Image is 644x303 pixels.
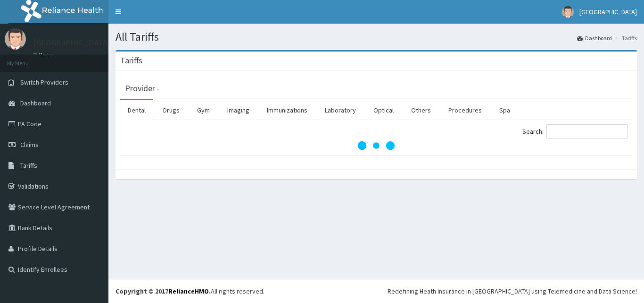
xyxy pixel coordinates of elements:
[20,140,39,149] span: Claims
[108,279,644,303] footer: All rights reserved.
[492,100,518,120] a: Spa
[5,28,26,50] img: User Image
[577,34,612,42] a: Dashboard
[366,100,401,120] a: Optical
[317,100,363,120] a: Laboratory
[33,38,111,47] p: [GEOGRAPHIC_DATA]
[20,99,51,107] span: Dashboard
[441,100,489,120] a: Procedures
[220,100,257,120] a: Imaging
[125,84,160,93] h3: Provider -
[168,287,209,295] a: RelianceHMO
[20,78,68,87] span: Switch Providers
[120,100,153,120] a: Dental
[357,127,395,164] svg: audio-loading
[156,100,187,120] a: Drugs
[20,161,37,170] span: Tariffs
[116,31,637,43] h1: All Tariffs
[562,6,574,18] img: User Image
[404,100,438,120] a: Others
[33,52,56,58] a: Online
[613,34,637,42] li: Tariffs
[190,100,217,120] a: Gym
[579,8,637,16] span: [GEOGRAPHIC_DATA]
[259,100,315,120] a: Immunizations
[120,56,142,65] h3: Tariffs
[522,124,627,139] label: Search:
[116,287,211,295] strong: Copyright © 2017 .
[546,124,627,139] input: Search:
[388,286,637,296] div: Redefining Heath Insurance in [GEOGRAPHIC_DATA] using Telemedicine and Data Science!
